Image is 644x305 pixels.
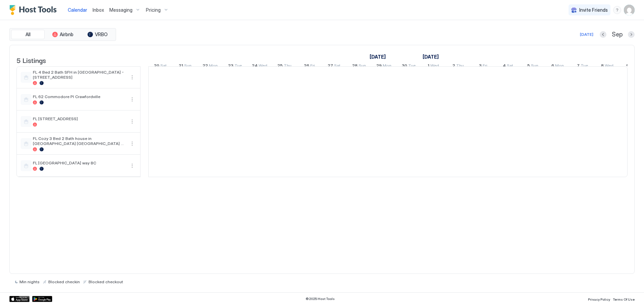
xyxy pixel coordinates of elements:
a: September 21, 2025 [177,62,193,71]
a: October 4, 2025 [501,62,515,71]
span: 27 [328,63,333,70]
span: Blocked checkout [89,279,123,284]
span: 3 [479,63,482,70]
span: 4 [503,63,506,70]
span: 5 Listings [16,55,46,65]
button: Previous month [600,31,606,38]
span: Fri [483,63,487,70]
a: Google Play Store [32,296,52,302]
span: Sun [359,63,366,70]
a: October 2, 2025 [451,62,466,71]
span: Sun [531,63,538,70]
a: App Store [9,296,30,302]
a: September 29, 2025 [375,62,393,71]
span: 28 [352,63,358,70]
a: October 8, 2025 [599,62,615,71]
span: FL 4 Bed 2 Bath SFH in [GEOGRAPHIC_DATA] - [STREET_ADDRESS] [33,70,125,80]
span: Blocked checkin [48,279,80,284]
span: Invite Friends [579,7,608,13]
a: September 20, 2025 [152,62,168,71]
span: © 2025 Host Tools [306,297,335,301]
span: FL [STREET_ADDRESS] [33,116,125,121]
span: Sat [507,63,513,70]
span: Messaging [109,7,132,13]
button: Airbnb [46,30,79,39]
span: 22 [203,63,208,70]
a: September 26, 2025 [302,62,317,71]
div: menu [128,118,136,126]
button: More options [128,118,136,126]
span: 24 [252,63,258,70]
span: 21 [179,63,183,70]
div: menu [613,6,621,14]
a: September 30, 2025 [400,62,417,71]
button: VRBO [81,30,114,39]
a: September 22, 2025 [201,62,219,71]
span: Mon [209,63,218,70]
button: [DATE] [579,30,594,39]
div: User profile [624,5,635,15]
span: Airbnb [60,31,73,37]
span: Tue [234,63,242,70]
button: More options [128,73,136,81]
a: Terms Of Use [613,295,635,302]
span: FL 62 Commodore Pl Crawfordville [33,94,125,99]
span: Sat [160,63,167,70]
span: Calendar [68,7,87,13]
a: Host Tools Logo [9,5,60,15]
span: Thu [456,63,464,70]
span: 9 [626,63,629,70]
div: menu [128,73,136,81]
span: 20 [154,63,159,70]
span: 6 [551,63,554,70]
span: Sat [334,63,340,70]
a: October 5, 2025 [526,62,540,71]
a: September 5, 2025 [368,52,387,62]
a: September 28, 2025 [351,62,368,71]
span: Sun [184,63,192,70]
span: Thu [284,63,291,70]
span: Wed [430,63,439,70]
span: Pricing [146,7,161,13]
span: 25 [277,63,283,70]
span: 26 [304,63,309,70]
span: Inbox [93,7,104,13]
a: Calendar [68,6,87,13]
a: Privacy Policy [588,295,610,302]
span: Terms Of Use [613,297,635,301]
span: 30 [402,63,407,70]
span: 2 [452,63,455,70]
button: More options [128,140,136,148]
div: menu [128,162,136,170]
a: October 6, 2025 [550,62,566,71]
a: September 23, 2025 [226,62,244,71]
span: 29 [376,63,382,70]
span: VRBO [95,31,108,37]
div: menu [128,95,136,103]
button: More options [128,95,136,103]
button: Next month [628,31,635,38]
a: October 9, 2025 [625,62,639,71]
span: Wed [259,63,267,70]
a: October 1, 2025 [426,62,441,71]
button: All [11,30,45,39]
span: Wed [605,63,613,70]
span: 1 [428,63,429,70]
div: tab-group [9,28,116,41]
span: Mon [383,63,391,70]
a: Inbox [93,6,104,13]
div: [DATE] [580,31,593,37]
a: September 27, 2025 [326,62,342,71]
span: 8 [601,63,604,70]
span: All [25,31,31,37]
a: October 3, 2025 [477,62,489,71]
span: 23 [228,63,233,70]
span: Sep [612,31,623,39]
a: October 7, 2025 [575,62,590,71]
span: Fri [310,63,315,70]
a: September 24, 2025 [250,62,269,71]
span: Tue [408,63,416,70]
span: 7 [577,63,580,70]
